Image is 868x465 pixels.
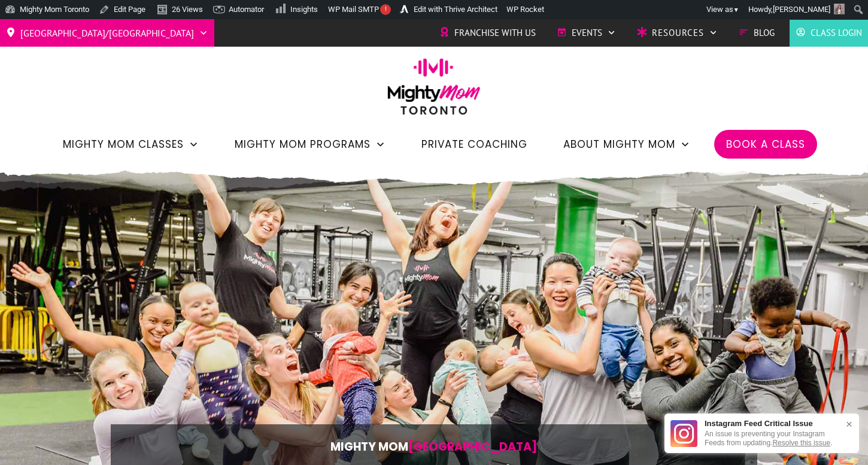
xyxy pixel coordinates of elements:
span: Mighty Mom Classes [63,134,184,154]
a: Private Coaching [421,134,527,154]
img: Instagram Feed icon [670,420,697,447]
span: Mighty Mom Programs [235,134,371,154]
a: Franchise with Us [439,24,536,42]
a: Mighty Mom Programs [235,134,386,154]
span: Blog [754,24,775,42]
span: Events [572,24,602,42]
a: Book a Class [726,134,805,154]
span: Resources [652,24,704,42]
a: [GEOGRAPHIC_DATA]/[GEOGRAPHIC_DATA] [6,23,208,42]
p: An issue is preventing your Instagram Feeds from updating. . [705,430,840,447]
span: Franchise with Us [454,24,536,42]
a: About Mighty Mom [563,134,690,154]
span: Insights [290,5,318,14]
a: Mighty Mom Classes [63,134,199,154]
span: ! [380,4,391,15]
div: × [840,412,858,436]
a: Blog [739,24,775,42]
span: [GEOGRAPHIC_DATA]/[GEOGRAPHIC_DATA] [20,23,194,42]
span: Class Login [811,24,862,42]
span: About Mighty Mom [563,134,675,154]
h3: Instagram Feed Critical Issue [705,420,840,427]
img: mightymom-logo-toronto [381,58,487,123]
a: Class Login [796,24,862,42]
span: [GEOGRAPHIC_DATA] [408,439,538,455]
span: ▼ [733,6,739,14]
span: [PERSON_NAME] [773,5,830,14]
a: Resources [637,24,718,42]
a: Events [557,24,616,42]
a: Resolve this issue [772,439,830,447]
p: Mighty Mom [147,437,721,457]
